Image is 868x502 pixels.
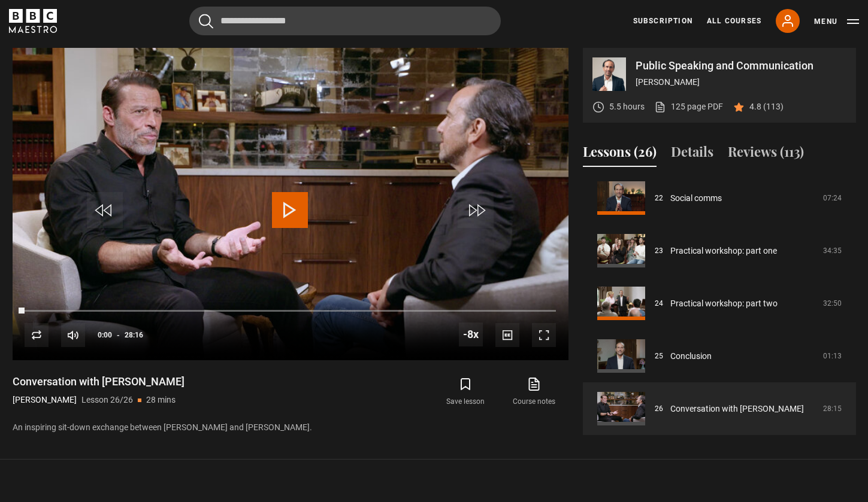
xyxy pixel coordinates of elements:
[495,323,519,347] button: Captions
[636,60,846,71] p: Public Speaking and Communication
[13,394,77,406] p: [PERSON_NAME]
[670,192,722,205] a: Social comms
[431,375,500,409] button: Save lesson
[670,350,712,363] a: Conclusion
[670,245,777,257] a: Practical workshop: part one
[670,297,778,310] a: Practical workshop: part two
[199,14,213,29] button: Submit the search query
[500,375,568,409] a: Course notes
[146,394,176,406] p: 28 mins
[98,324,112,346] span: 0:00
[81,394,133,406] p: Lesson 26/26
[25,323,49,347] button: Replay
[636,76,846,89] p: [PERSON_NAME]
[189,7,501,35] input: Search
[654,101,723,113] a: 125 page PDF
[125,324,143,346] span: 28:16
[532,323,556,347] button: Fullscreen
[13,421,568,434] p: An inspiring sit-down exchange between [PERSON_NAME] and [PERSON_NAME].
[749,101,784,113] p: 4.8 (113)
[9,9,57,33] svg: BBC Maestro
[814,16,859,28] button: Toggle navigation
[13,48,568,360] video-js: Video Player
[117,331,120,339] span: -
[61,323,85,347] button: Mute
[670,403,804,415] a: Conversation with [PERSON_NAME]
[707,16,761,26] a: All Courses
[25,310,555,312] div: Progress Bar
[459,323,483,346] button: Playback Rate
[13,375,185,389] h1: Conversation with [PERSON_NAME]
[609,101,645,113] p: 5.5 hours
[728,142,804,167] button: Reviews (113)
[671,142,713,167] button: Details
[583,142,657,167] button: Lessons (26)
[633,16,692,26] a: Subscription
